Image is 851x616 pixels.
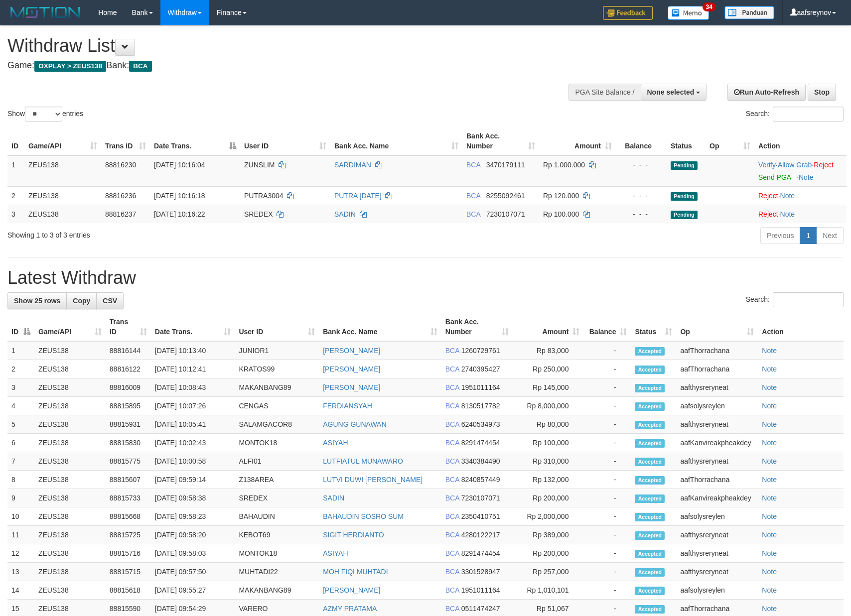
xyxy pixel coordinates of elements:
td: [DATE] 09:59:14 [151,471,235,489]
td: [DATE] 10:13:40 [151,341,235,360]
select: Showentries [25,107,62,122]
span: [DATE] 10:16:04 [154,161,205,169]
a: AZMY PRATAMA [323,605,377,613]
a: Reject [814,161,834,169]
span: Accepted [635,347,665,356]
td: - [583,434,631,452]
span: BCA [466,210,480,218]
td: Rp 80,000 [513,415,584,434]
span: BCA [466,192,480,200]
label: Show entries [7,107,83,122]
span: OXPLAY > ZEUS138 [34,61,106,72]
td: - [583,378,631,397]
span: 34 [703,2,716,11]
label: Search: [746,292,844,307]
a: Note [762,439,777,447]
td: 12 [7,544,34,563]
td: [DATE] 10:00:58 [151,452,235,471]
a: Note [762,457,777,465]
span: 88816236 [105,192,136,200]
span: Copy 8291474454 to clipboard [461,549,500,557]
span: Copy [73,297,90,305]
th: Status [667,127,706,155]
span: BCA [445,568,459,576]
a: Copy [66,292,97,309]
td: aafthysreryneat [676,415,758,434]
td: 88815607 [106,471,151,489]
a: FERDIANSYAH [323,402,372,410]
span: BCA [445,494,459,502]
img: Feedback.jpg [603,6,653,20]
a: LUTFIATUL MUNAWARO [323,457,403,465]
a: Verify [758,161,776,169]
td: · [754,186,847,205]
span: [DATE] 10:16:22 [154,210,205,218]
a: Note [762,531,777,539]
span: BCA [445,549,459,557]
span: 88816237 [105,210,136,218]
span: Copy 1951011164 to clipboard [461,586,500,594]
a: Note [762,568,777,576]
img: MOTION_logo.png [7,5,83,20]
input: Search: [773,292,844,307]
th: Date Trans.: activate to sort column ascending [151,313,235,341]
td: aafthysreryneat [676,544,758,563]
td: 88815668 [106,507,151,526]
a: PUTRA [DATE] [334,192,382,200]
th: Trans ID: activate to sort column ascending [106,313,151,341]
td: 88815895 [106,397,151,415]
td: - [583,581,631,600]
span: Accepted [635,587,665,595]
th: Status: activate to sort column ascending [631,313,676,341]
th: Bank Acc. Name: activate to sort column ascending [330,127,462,155]
div: - - - [620,191,663,201]
th: Balance [616,127,667,155]
td: Rp 389,000 [513,526,584,544]
td: [DATE] 10:12:41 [151,360,235,378]
th: Trans ID: activate to sort column ascending [101,127,150,155]
a: Note [762,586,777,594]
a: Run Auto-Refresh [727,84,806,101]
span: Copy 8255092461 to clipboard [486,192,525,200]
td: BAHAUDIN [235,507,319,526]
td: Rp 257,000 [513,563,584,581]
td: 2 [7,360,34,378]
a: Allow Grab [778,161,812,169]
span: Copy 1260729761 to clipboard [461,347,500,355]
td: [DATE] 09:58:23 [151,507,235,526]
th: Game/API: activate to sort column ascending [24,127,101,155]
span: BCA [445,605,459,613]
span: BCA [129,61,151,72]
td: MUHTADI22 [235,563,319,581]
td: 88815733 [106,489,151,507]
a: Note [780,210,795,218]
td: aafThorrachana [676,341,758,360]
td: aafthysreryneat [676,526,758,544]
td: [DATE] 09:57:50 [151,563,235,581]
span: Accepted [635,550,665,558]
th: Action [758,313,844,341]
td: 88816122 [106,360,151,378]
td: 88815931 [106,415,151,434]
td: [DATE] 09:55:27 [151,581,235,600]
a: SIGIT HERDIANTO [323,531,384,539]
span: Accepted [635,384,665,392]
a: Note [799,173,814,181]
a: BAHAUDIN SOSRO SUM [323,512,404,520]
span: BCA [445,586,459,594]
td: - [583,341,631,360]
span: Copy 2350410751 to clipboard [461,512,500,520]
a: ASIYAH [323,549,348,557]
span: Accepted [635,421,665,429]
td: · · [754,155,847,187]
a: AGUNG GUNAWAN [323,420,386,428]
span: Copy 7230107071 to clipboard [486,210,525,218]
td: ZEUS138 [24,205,101,223]
span: Accepted [635,476,665,485]
td: Rp 200,000 [513,489,584,507]
td: SREDEX [235,489,319,507]
td: 9 [7,489,34,507]
span: Copy 3470179111 to clipboard [486,161,525,169]
td: ZEUS138 [34,526,106,544]
td: Rp 310,000 [513,452,584,471]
